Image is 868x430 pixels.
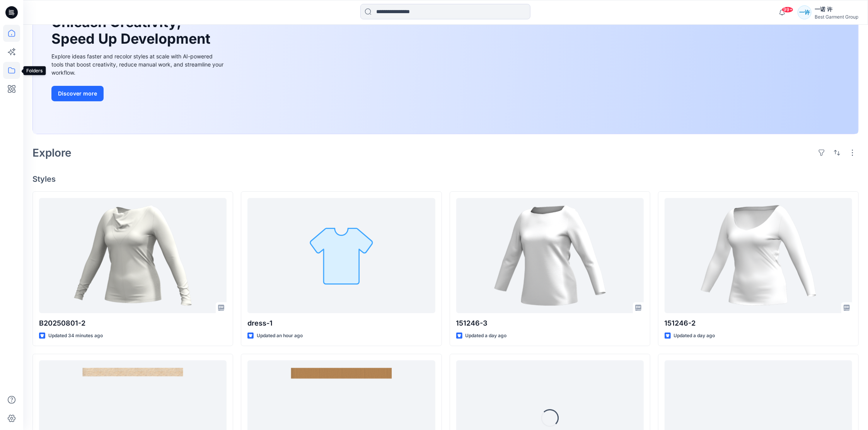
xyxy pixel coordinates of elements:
[466,332,507,340] p: Updated a day ago
[665,318,852,329] p: 151246-2
[798,5,812,19] div: 一许
[51,86,225,101] a: Discover more
[39,318,227,329] p: B20250801-2
[51,86,104,101] button: Discover more
[247,198,435,313] a: dress-1
[51,52,225,77] div: Explore ideas faster and recolor styles at scale with AI-powered tools that boost creativity, red...
[257,332,303,340] p: Updated an hour ago
[247,318,435,329] p: dress-1
[674,332,715,340] p: Updated a day ago
[32,174,859,184] h4: Styles
[39,198,227,313] a: B20250801-2
[782,7,793,13] span: 99+
[665,198,852,313] a: 151246-2
[815,5,858,14] div: 一诺 许
[51,14,214,47] h1: Unleash Creativity, Speed Up Development
[456,318,644,329] p: 151246-3
[456,198,644,313] a: 151246-3
[32,147,72,159] h2: Explore
[48,332,103,340] p: Updated 34 minutes ago
[815,14,858,20] div: Best Garment Group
